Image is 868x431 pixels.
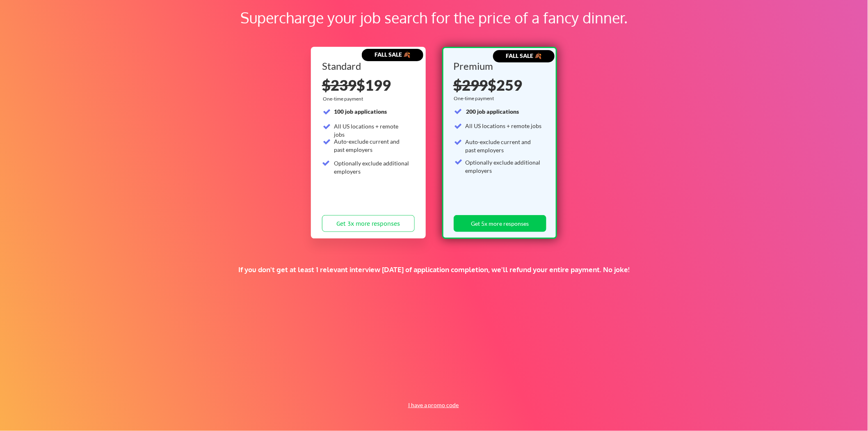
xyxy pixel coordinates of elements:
strong: FALL SALE 🍂 [375,51,410,58]
div: Standard [322,61,412,71]
div: Auto-exclude current and past employers [465,138,541,154]
div: $199 [322,78,415,92]
strong: 200 job applications [466,108,519,115]
s: $299 [453,76,488,94]
div: All US locations + remote jobs [334,122,410,138]
s: $239 [322,76,356,94]
button: I have a promo code [403,400,464,410]
div: Auto-exclude current and past employers [334,138,410,154]
button: Get 5x more responses [454,215,546,232]
button: Get 3x more responses [322,215,415,232]
strong: 100 job applications [334,108,387,115]
div: If you don't get at least 1 relevant interview [DATE] of application completion, we'll refund you... [142,265,726,274]
div: Optionally exclude additional employers [465,158,541,174]
div: Premium [453,61,544,71]
strong: FALL SALE 🍂 [506,52,541,59]
div: Optionally exclude additional employers [334,159,410,175]
div: One-time payment [454,95,497,102]
div: All US locations + remote jobs [465,122,541,130]
div: One-time payment [323,96,365,102]
div: Supercharge your job search for the price of a fancy dinner. [53,7,815,29]
div: $259 [453,78,544,92]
